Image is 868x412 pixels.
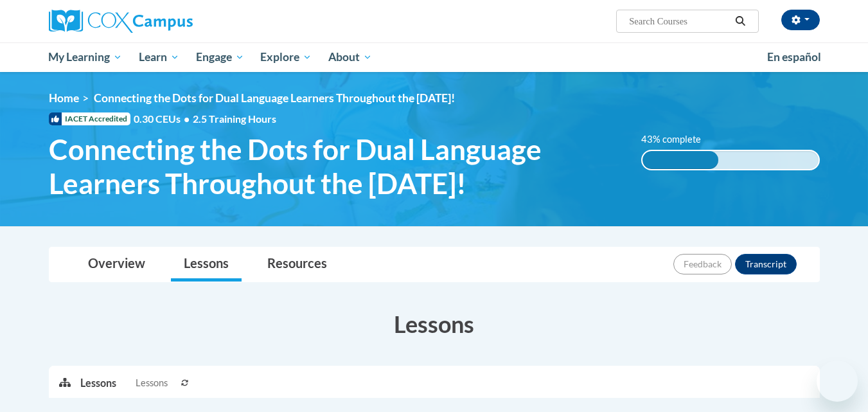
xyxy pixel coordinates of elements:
[193,112,276,125] span: 2.5 Training Hours
[48,49,122,65] span: My Learning
[40,42,131,72] a: My Learning
[641,132,715,147] label: 43% complete
[49,10,293,33] a: Cox Campus
[328,49,372,65] span: About
[320,42,380,72] a: About
[196,49,244,65] span: Engage
[130,42,188,72] a: Learn
[139,49,179,65] span: Learn
[30,42,839,72] div: Main menu
[731,13,750,29] button: Search
[94,91,455,105] span: Connecting the Dots for Dual Language Learners Throughout the [DATE]!
[49,112,130,125] span: IACET Accredited
[49,132,623,201] span: Connecting the Dots for Dual Language Learners Throughout the [DATE]!
[252,42,320,72] a: Explore
[254,247,340,282] a: Resources
[171,247,242,282] a: Lessons
[49,308,820,340] h3: Lessons
[80,376,116,390] p: Lessons
[136,376,168,390] span: Lessons
[781,10,820,30] button: Account Settings
[49,10,193,33] img: Cox Campus
[767,50,821,64] span: En español
[188,42,252,72] a: Engage
[628,13,731,29] input: Search Courses
[759,44,829,71] a: En español
[75,247,158,282] a: Overview
[642,151,718,169] div: 43% complete
[49,91,79,105] a: Home
[735,254,797,274] button: Transcript
[260,49,312,65] span: Explore
[817,361,858,402] iframe: Button to launch messaging window
[673,254,732,274] button: Feedback
[134,112,193,126] span: 0.30 CEUs
[184,112,190,125] span: •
